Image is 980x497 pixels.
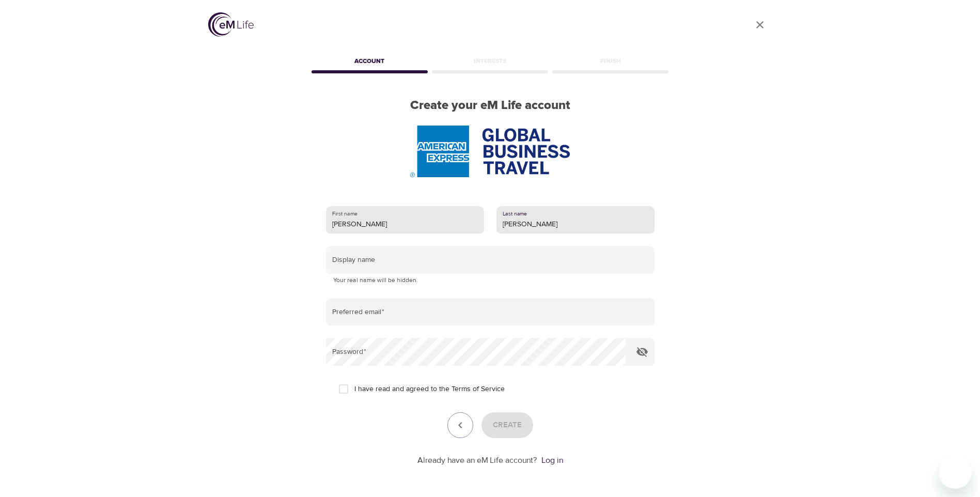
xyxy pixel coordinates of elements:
iframe: Button to launch messaging window [939,456,972,489]
a: Terms of Service [452,384,505,395]
p: Already have an eM Life account? [417,455,537,467]
p: Your real name will be hidden. [333,275,647,286]
img: logo [208,12,254,37]
span: I have read and agreed to the [354,384,505,395]
a: Log in [541,455,563,465]
img: AmEx%20GBT%20logo.png [410,126,569,177]
a: close [748,12,772,37]
h2: Create your eM Life account [309,98,671,113]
